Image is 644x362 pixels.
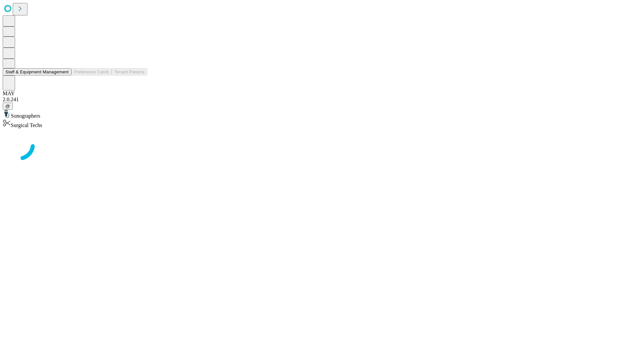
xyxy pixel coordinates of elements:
[3,90,641,97] div: MAY
[5,104,10,109] span: @
[3,119,641,128] div: Surgical Techs
[112,68,147,75] button: Tenant Params
[71,68,112,75] button: Preference Cards
[3,97,641,103] div: 2.0.241
[3,110,641,119] div: Sonographers
[3,68,71,75] button: Staff & Equipment Management
[3,103,13,110] button: @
